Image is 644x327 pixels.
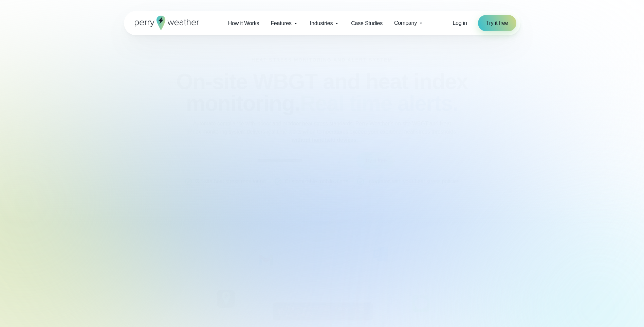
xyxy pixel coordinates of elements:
[453,20,467,26] span: Log in
[486,19,508,27] span: Try it free
[345,16,388,30] a: Case Studies
[478,15,516,31] a: Try it free
[394,19,417,27] span: Company
[310,19,333,28] span: Industries
[351,19,383,28] span: Case Studies
[228,19,259,28] span: How it Works
[222,16,265,30] a: How it Works
[453,19,467,27] a: Log in
[271,19,292,28] span: Features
